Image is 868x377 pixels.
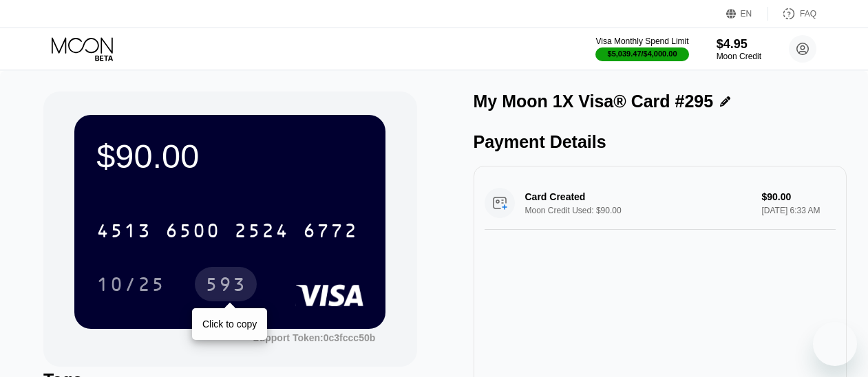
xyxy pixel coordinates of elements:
div: $90.00 [96,137,363,175]
div: Click to copy [202,319,257,330]
div: EN [741,9,752,19]
div: 593 [205,275,246,297]
div: 10/25 [96,275,165,297]
div: 2524 [234,222,289,244]
div: Moon Credit [717,52,761,61]
div: 4513 [96,222,151,244]
div: Visa Monthly Spend Limit$5,039.47/$4,000.00 [595,36,688,61]
div: Visa Monthly Spend Limit [595,36,688,46]
div: $4.95 [717,37,761,52]
div: 6500 [165,222,220,244]
div: $5,039.47 / $4,000.00 [608,50,677,58]
div: EN [726,7,768,21]
div: 593 [195,267,257,301]
div: 10/25 [86,267,176,301]
div: FAQ [768,7,816,21]
div: My Moon 1X Visa® Card #295 [474,91,714,111]
div: Support Token: 0c3fccc50b [253,332,375,343]
div: Support Token:0c3fccc50b [253,332,375,343]
div: 6772 [303,222,358,244]
div: 4513650025246772 [88,213,366,248]
div: FAQ [800,9,816,19]
div: Payment Details [474,132,847,152]
iframe: Button to launch messaging window [813,322,857,366]
div: $4.95Moon Credit [717,37,761,61]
